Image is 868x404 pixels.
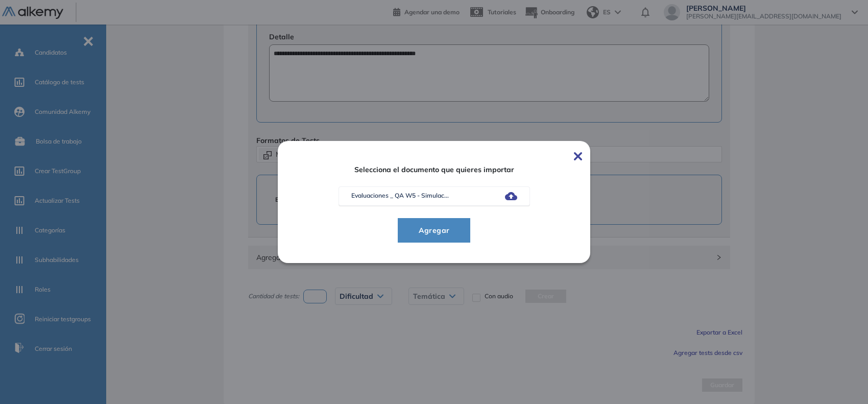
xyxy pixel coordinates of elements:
[398,218,471,243] button: Agregar
[574,152,582,160] img: Cerrar
[505,192,517,200] img: Subir archivos
[411,224,458,236] span: Agregar
[306,165,562,174] span: Selecciona el documento que quieres importar
[351,191,449,200] p: Evaluaciones _ QA W5 - Simulac...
